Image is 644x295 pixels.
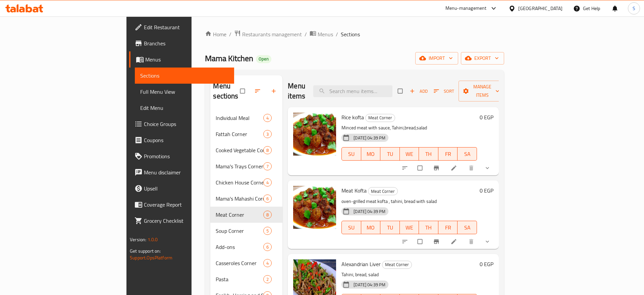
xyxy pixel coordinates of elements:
span: Sort [434,87,454,95]
div: Casseroles Corner [216,259,263,267]
div: Pasta [216,275,263,283]
span: TH [422,149,436,159]
svg: Show Choices [484,165,491,171]
span: MO [364,223,378,233]
span: WE [402,149,417,159]
span: 4 [264,179,271,186]
span: TU [383,149,397,159]
div: Individual Meal4 [210,110,282,126]
span: Choice Groups [144,120,229,128]
a: Edit Menu [135,100,234,116]
div: items [263,275,272,283]
div: items [263,130,272,138]
a: Grocery Checklist [129,213,234,229]
button: Branch-specific-item [429,161,445,175]
span: Meat Corner [368,187,397,195]
span: 8 [264,147,271,154]
span: TH [422,223,436,233]
div: items [263,227,272,235]
a: Edit menu item [450,165,459,171]
button: Add [408,86,429,96]
h2: Menu items [288,81,305,101]
a: Upsell [129,180,234,197]
span: 6 [264,196,271,202]
button: TU [380,221,400,234]
h6: 0 EGP [480,113,493,122]
p: Minced meat with sauce, Tahini,bread,salad [341,124,477,132]
span: 1.0.0 [148,235,158,244]
span: export [466,54,499,62]
svg: Show Choices [484,238,491,245]
button: Branch-specific-item [429,234,445,249]
button: delete [464,161,480,175]
div: Fattah Corner3 [210,126,282,142]
span: Meat Corner [366,114,395,122]
div: Soup Corner [216,227,263,235]
img: Rice kofta [293,113,336,156]
div: Soup Corner5 [210,223,282,239]
button: MO [361,221,381,234]
span: Add item [408,86,429,96]
button: TH [419,221,438,234]
button: sort-choices [397,161,414,175]
span: Add [410,87,428,95]
div: items [263,178,272,186]
h6: 0 EGP [480,186,493,195]
span: Mama's Mahashi Corner [216,195,263,203]
button: SU [341,147,361,161]
div: Mama's Trays Corner7 [210,158,282,174]
input: search [313,85,392,97]
span: 5 [264,228,271,234]
span: Rice kofta [341,112,364,122]
span: Chicken House Corner [216,178,263,186]
span: TU [383,223,397,233]
span: FR [441,223,455,233]
p: oven-grilled meat kofta , tahini, bread with salad [341,197,477,206]
span: Grocery Checklist [144,217,229,225]
button: WE [400,221,419,234]
span: Edit Menu [140,104,229,112]
span: Mama's Trays Corner [216,162,263,170]
span: Coupons [144,136,229,144]
span: MO [364,149,378,159]
div: Individual Meal [216,114,263,122]
button: SU [341,221,361,234]
span: Add-ons [216,243,263,251]
a: Branches [129,35,234,51]
div: Meat Corner [382,261,412,269]
span: Menus [145,55,229,64]
span: 8 [264,212,271,218]
a: Menus [129,51,234,68]
span: Sort items [429,86,459,96]
span: Select to update [414,162,428,174]
a: Menus [310,30,333,39]
a: Coverage Report [129,197,234,213]
span: Meat Corner [382,261,412,268]
span: FR [441,149,455,159]
span: Menus [318,30,333,38]
button: FR [438,221,458,234]
span: Cooked Vegetable Corner [216,146,263,154]
span: [DATE] 04:39 PM [351,135,388,141]
span: 6 [264,244,271,250]
span: Sections [341,30,360,38]
div: Add-ons6 [210,239,282,255]
span: Manage items [464,83,501,99]
span: Meat Corner [216,211,263,219]
span: [DATE] 04:39 PM [351,282,388,288]
div: Meat Corner [368,187,398,195]
span: Restaurants management [242,30,302,38]
button: Add section [266,84,282,98]
div: Open [256,55,271,63]
span: Upsell [144,184,229,193]
nav: breadcrumb [205,30,504,39]
a: Support.OpsPlatform [130,253,172,262]
span: SU [344,223,358,233]
div: Mama's Mahashi Corner6 [210,191,282,207]
span: Version: [130,235,146,244]
a: Coupons [129,132,234,148]
li: / [305,30,307,38]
